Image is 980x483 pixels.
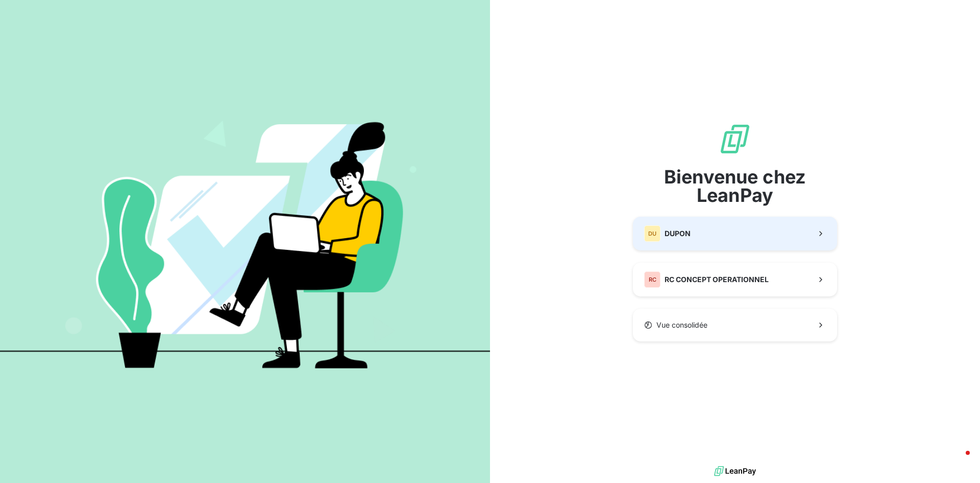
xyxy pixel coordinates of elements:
span: RC CONCEPT OPERATIONNEL [665,274,769,285]
img: logo sigle [719,123,751,155]
button: RCRC CONCEPT OPERATIONNEL [633,263,837,296]
iframe: Intercom live chat [945,448,970,473]
div: RC [644,271,660,288]
button: Vue consolidée [633,309,837,341]
span: Vue consolidée [656,320,707,330]
span: DUPON [665,228,691,239]
button: DUDUPON [633,217,837,250]
span: Bienvenue chez LeanPay [633,168,837,204]
div: DU [644,225,660,242]
img: logo [714,464,756,479]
